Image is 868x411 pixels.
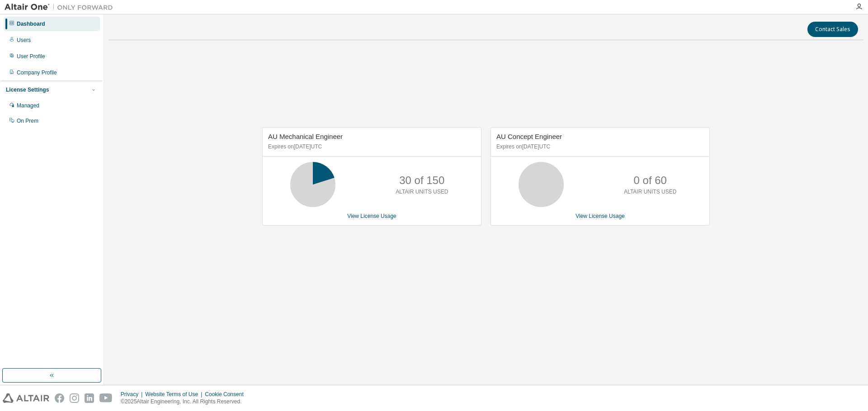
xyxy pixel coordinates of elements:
p: 0 of 60 [634,173,667,188]
a: View License Usage [347,213,396,219]
p: © 2025 Altair Engineering, Inc. All Rights Reserved. [121,398,249,406]
button: Contact Sales [807,22,858,37]
span: AU Mechanical Engineer [268,133,343,140]
div: Dashboard [17,20,45,28]
div: User Profile [17,53,45,60]
p: Expires on [DATE] UTC [268,143,473,151]
p: ALTAIR UNITS USED [396,188,448,196]
div: On Prem [17,117,38,125]
div: Website Terms of Use [145,391,205,398]
div: Cookie Consent [205,391,249,398]
p: 30 of 150 [399,173,444,188]
img: instagram.svg [70,393,79,403]
div: Privacy [121,391,145,398]
div: Managed [17,102,39,109]
p: Expires on [DATE] UTC [496,143,702,151]
img: youtube.svg [99,393,113,403]
div: Users [17,37,31,44]
img: linkedin.svg [85,393,94,403]
div: Company Profile [17,69,57,76]
img: altair_logo.svg [3,393,49,403]
span: AU Concept Engineer [496,133,562,140]
img: Altair One [5,3,118,12]
img: facebook.svg [55,393,64,403]
div: License Settings [6,86,49,93]
p: ALTAIR UNITS USED [624,188,676,196]
a: View License Usage [576,213,625,219]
